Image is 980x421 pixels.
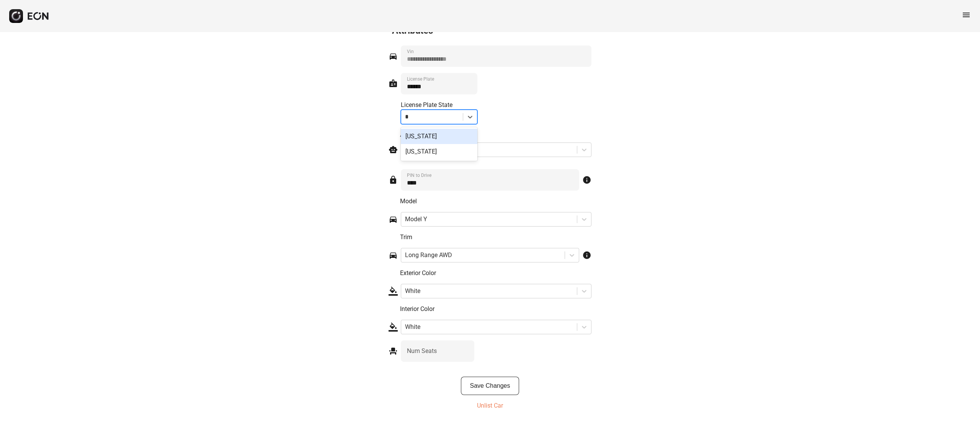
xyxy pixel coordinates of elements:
div: License Plate State [401,100,477,110]
span: smart_toy [389,145,398,154]
span: format_color_fill [389,287,398,296]
span: info [582,175,591,185]
span: info [582,251,591,260]
div: [US_STATE] [401,144,477,159]
span: event_seat [389,347,398,356]
label: Num Seats [407,347,437,356]
span: directions_car [389,52,398,61]
p: Unlist Car [477,401,503,410]
span: directions_car [389,251,398,260]
label: PIN to Drive [407,172,431,178]
p: Model [400,197,591,206]
span: lock [389,175,398,185]
div: [US_STATE] [401,129,477,144]
p: Exterior Color [400,269,591,278]
p: Autopilot [400,130,591,139]
span: menu [962,10,971,19]
label: License Plate [407,76,434,82]
span: directions_car [389,215,398,224]
span: format_color_fill [389,322,398,332]
p: Interior Color [400,304,591,314]
p: Trim [400,233,591,242]
span: badge [389,79,398,88]
button: Save Changes [461,377,519,395]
